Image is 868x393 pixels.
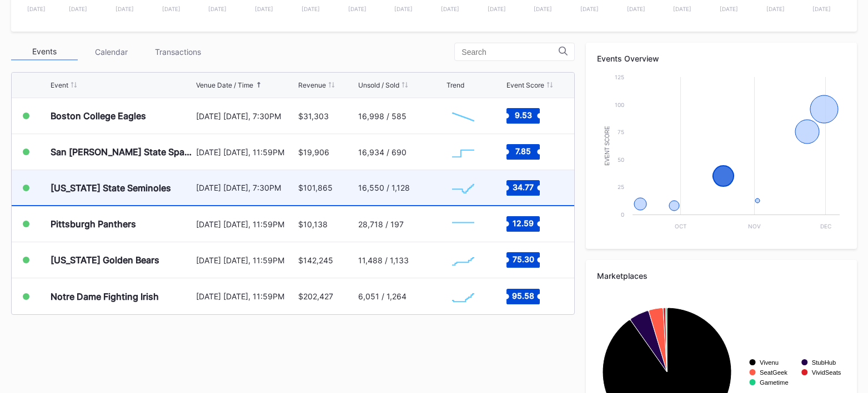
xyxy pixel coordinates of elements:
[69,6,87,12] text: [DATE]
[580,6,599,12] text: [DATE]
[358,183,410,192] div: 16,550 / 1,128
[618,156,624,163] text: 50
[11,43,78,60] div: Events
[51,81,68,89] div: Event
[597,72,845,238] svg: Chart title
[513,218,534,228] text: 12.59
[446,138,480,166] svg: Chart title
[615,74,624,80] text: 125
[51,254,159,266] div: [US_STATE] Golden Bears
[208,6,227,12] text: [DATE]
[506,81,544,89] div: Event Score
[446,81,464,89] div: Trend
[534,6,552,12] text: [DATE]
[749,223,761,229] text: Nov
[618,129,624,135] text: 75
[196,256,296,265] div: [DATE] [DATE], 11:59PM
[615,101,624,108] text: 100
[513,182,534,191] text: 34.77
[812,369,841,376] text: VividSeats
[298,256,333,265] div: $142,245
[821,223,832,229] text: Dec
[446,102,480,130] svg: Chart title
[196,81,253,89] div: Venue Date / Time
[196,147,296,157] div: [DATE] [DATE], 11:59PM
[514,110,531,120] text: 9.53
[298,111,329,121] div: $31,303
[760,369,787,376] text: SeatGeek
[358,220,404,229] div: 28,718 / 197
[720,6,738,12] text: [DATE]
[760,359,779,366] text: Vivenu
[51,146,193,157] div: San [PERSON_NAME] State Spartans
[358,292,407,301] div: 6,051 / 1,264
[446,283,480,310] svg: Chart title
[627,6,645,12] text: [DATE]
[515,146,531,156] text: 7.85
[446,210,480,238] svg: Chart title
[446,174,480,202] svg: Chart title
[621,211,624,218] text: 0
[51,182,171,193] div: [US_STATE] State Seminoles
[298,183,333,192] div: $101,865
[302,6,320,12] text: [DATE]
[512,290,534,300] text: 95.58
[358,147,407,157] div: 16,934 / 690
[760,379,789,386] text: Gametime
[116,6,134,12] text: [DATE]
[812,6,831,12] text: [DATE]
[348,6,367,12] text: [DATE]
[812,359,836,366] text: StubHub
[298,292,333,301] div: $202,427
[766,6,785,12] text: [DATE]
[298,220,328,229] div: $10,138
[358,256,409,265] div: 11,488 / 1,133
[196,292,296,301] div: [DATE] [DATE], 11:59PM
[144,43,211,60] div: Transactions
[597,271,846,280] div: Marketplaces
[51,218,136,229] div: Pittsburgh Panthers
[512,254,534,264] text: 75.30
[394,6,413,12] text: [DATE]
[675,223,686,229] text: Oct
[78,43,144,60] div: Calendar
[597,54,846,63] div: Events Overview
[255,6,273,12] text: [DATE]
[298,147,329,157] div: $19,906
[461,48,559,57] input: Search
[51,291,159,302] div: Notre Dame Fighting Irish
[673,6,691,12] text: [DATE]
[27,6,46,12] text: [DATE]
[488,6,506,12] text: [DATE]
[196,111,296,121] div: [DATE] [DATE], 7:30PM
[196,183,296,192] div: [DATE] [DATE], 7:30PM
[446,246,480,274] svg: Chart title
[441,6,459,12] text: [DATE]
[298,81,326,89] div: Revenue
[358,81,399,89] div: Unsold / Sold
[604,126,610,166] text: Event Score
[358,111,407,121] div: 16,998 / 585
[196,220,296,229] div: [DATE] [DATE], 11:59PM
[51,110,146,121] div: Boston College Eagles
[162,6,180,12] text: [DATE]
[618,183,624,190] text: 25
